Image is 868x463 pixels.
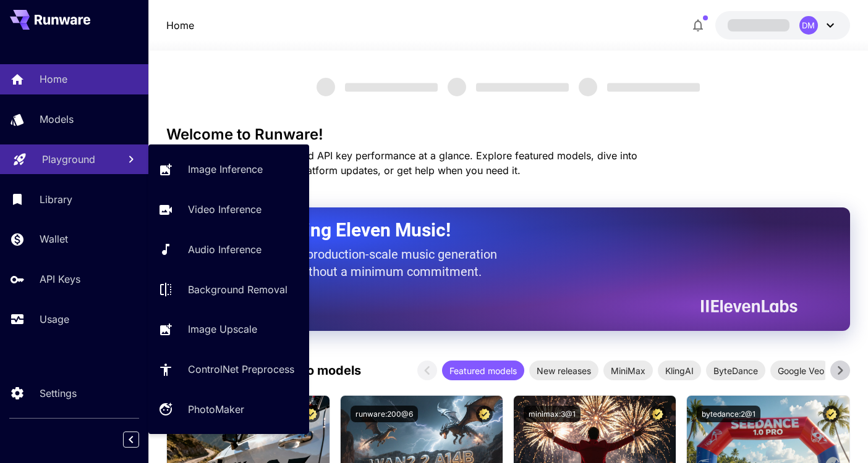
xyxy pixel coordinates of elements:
p: Library [40,192,72,207]
span: KlingAI [658,364,701,377]
a: Video Inference [148,194,309,225]
span: Featured models [442,364,524,377]
a: ControlNet Preprocess [148,354,309,385]
p: Audio Inference [188,242,262,257]
button: Certified Model – Vetted for best performance and includes a commercial license. [649,406,666,422]
p: Video Inference [188,202,262,217]
p: Wallet [40,231,68,246]
p: The only way to get production-scale music generation from Eleven Labs without a minimum commitment. [197,246,506,280]
p: Image Upscale [188,322,257,336]
a: Image Inference [148,154,309,185]
p: Background Removal [188,282,287,297]
button: runware:200@6 [351,406,418,422]
p: Playground [42,152,95,167]
div: DM [799,16,818,35]
p: ControlNet Preprocess [188,362,294,377]
p: Settings [40,386,77,401]
a: PhotoMaker [148,394,309,425]
span: MiniMax [603,364,653,377]
p: Models [40,112,74,127]
span: Google Veo [770,364,832,377]
p: API Keys [40,272,80,286]
p: Image Inference [188,162,263,177]
button: Certified Model – Vetted for best performance and includes a commercial license. [303,406,320,422]
a: Background Removal [148,274,309,304]
button: Certified Model – Vetted for best performance and includes a commercial license. [476,406,493,422]
div: Collapse sidebar [132,428,148,451]
button: Collapse sidebar [123,432,139,448]
p: Home [166,18,194,33]
h2: Now Supporting Eleven Music! [197,219,788,242]
span: Check out your usage stats and API key performance at a glance. Explore featured models, dive int... [166,149,637,177]
button: Certified Model – Vetted for best performance and includes a commercial license. [823,406,840,422]
button: minimax:3@1 [524,406,581,422]
a: Image Upscale [148,314,309,344]
p: Usage [40,312,69,327]
button: bytedance:2@1 [697,406,760,422]
a: Audio Inference [148,235,309,265]
h3: Welcome to Runware! [166,126,850,143]
p: Home [40,72,67,86]
p: PhotoMaker [188,402,244,417]
span: ByteDance [706,364,765,377]
nav: breadcrumb [166,18,194,33]
span: New releases [529,364,598,377]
